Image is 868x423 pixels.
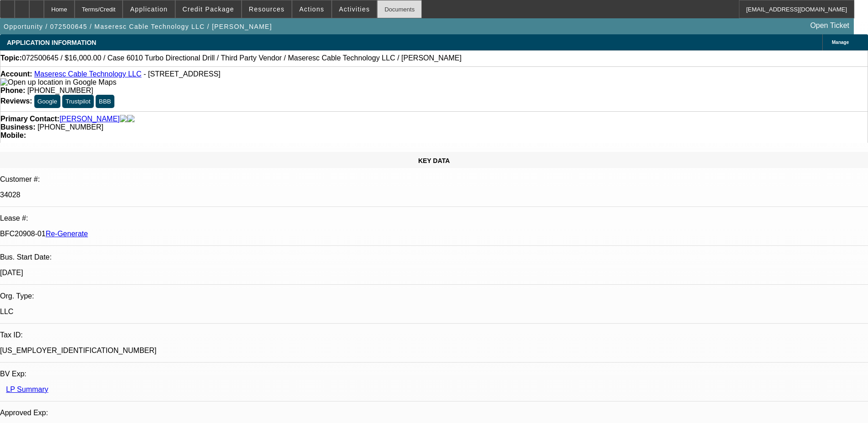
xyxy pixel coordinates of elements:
button: Google [34,95,60,108]
strong: Mobile: [0,131,26,139]
button: Credit Package [176,0,241,18]
button: Activities [332,0,377,18]
span: Actions [299,5,324,13]
span: Manage [832,40,849,45]
span: [PHONE_NUMBER] [38,123,103,131]
span: Credit Package [183,5,234,13]
strong: Phone: [0,87,25,94]
button: Trustpilot [62,95,93,108]
strong: Topic: [0,54,22,62]
a: Open Ticket [807,18,853,33]
span: Opportunity / 072500645 / Maseresc Cable Technology LLC / [PERSON_NAME] [4,23,272,30]
strong: Reviews: [0,97,32,105]
span: [PHONE_NUMBER] [27,87,93,94]
span: - [STREET_ADDRESS] [144,70,221,78]
button: Actions [292,0,331,18]
span: APPLICATION INFORMATION [7,39,96,46]
strong: Business: [0,123,35,131]
button: Application [123,0,174,18]
span: Resources [249,5,285,13]
button: BBB [96,95,114,108]
span: KEY DATA [418,157,450,164]
img: linkedin-icon.png [127,115,135,123]
a: LP Summary [6,385,48,393]
img: Open up location in Google Maps [0,78,116,87]
a: Re-Generate [46,230,88,238]
img: facebook-icon.png [120,115,127,123]
a: View Google Maps [0,78,116,86]
strong: Account: [0,70,32,78]
span: 072500645 / $16,000.00 / Case 6010 Turbo Directional Drill / Third Party Vendor / Maseresc Cable ... [22,54,462,62]
a: Maseresc Cable Technology LLC [34,70,142,78]
button: Resources [242,0,291,18]
span: Activities [339,5,370,13]
span: Application [130,5,167,13]
a: [PERSON_NAME] [59,115,120,123]
strong: Primary Contact: [0,115,59,123]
